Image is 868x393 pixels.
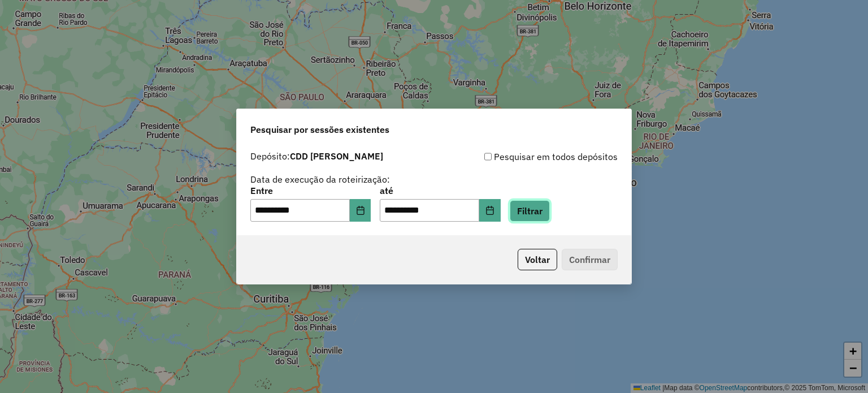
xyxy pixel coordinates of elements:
label: até [380,184,500,197]
button: Filtrar [510,200,550,222]
div: Pesquisar em todos depósitos [434,150,618,163]
label: Data de execução da roteirização: [250,172,390,186]
span: Pesquisar por sessões existentes [250,123,389,136]
label: Depósito: [250,149,383,163]
button: Choose Date [479,199,501,222]
strong: CDD [PERSON_NAME] [290,150,383,162]
button: Choose Date [350,199,371,222]
label: Entre [250,184,371,197]
button: Voltar [518,249,557,270]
